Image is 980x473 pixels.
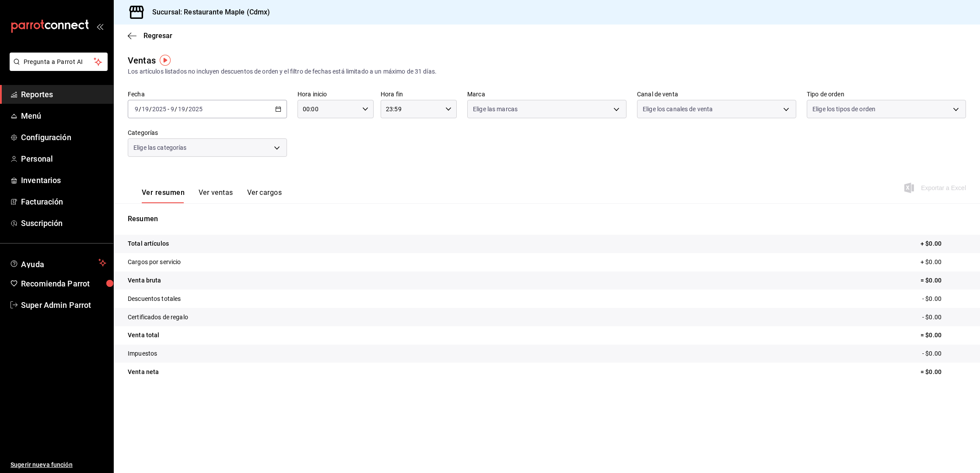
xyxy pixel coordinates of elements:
[21,131,106,143] span: Configuración
[128,67,966,76] div: Los artículos listados no incluyen descuentos de orden y el filtro de fechas está limitado a un m...
[141,106,149,113] input: --
[24,57,94,67] span: Pregunta a Parrot AI
[920,239,966,248] p: + $0.00
[21,299,106,311] span: Super Admin Parrot
[128,214,966,224] p: Resumen
[467,91,626,97] label: Marca
[922,349,966,358] p: - $0.00
[128,331,159,340] p: Venta total
[128,349,157,358] p: Impuestos
[21,278,106,289] span: Recomienda Parrot
[21,88,106,100] span: Reportes
[21,174,106,186] span: Inventarios
[188,106,203,113] input: ----
[128,54,156,67] div: Ventas
[168,106,169,113] span: -
[812,105,875,113] span: Elige los tipos de orden
[178,106,185,113] input: --
[128,32,172,40] button: Regresar
[21,217,106,229] span: Suscripción
[922,313,966,322] p: - $0.00
[160,55,171,66] img: Tooltip marker
[920,276,966,285] p: = $0.00
[145,7,270,18] h3: Sucursal: Restaurante Maple (Cdmx)
[920,258,966,267] p: + $0.00
[10,460,106,469] span: Sugerir nueva función
[185,106,188,113] span: /
[128,239,169,248] p: Total artículos
[128,276,161,285] p: Venta bruta
[128,367,159,377] p: Venta neta
[142,188,282,203] div: navigation tabs
[297,91,374,97] label: Hora inicio
[128,258,181,267] p: Cargos por servicio
[175,106,177,113] span: /
[149,106,152,113] span: /
[21,110,106,122] span: Menú
[134,106,139,113] input: --
[142,188,185,203] button: Ver resumen
[199,188,233,203] button: Ver ventas
[922,294,966,304] p: - $0.00
[128,294,181,304] p: Descuentos totales
[96,23,103,30] button: open_drawer_menu
[920,331,966,340] p: = $0.00
[133,143,187,152] span: Elige las categorías
[170,106,175,113] input: --
[807,91,966,97] label: Tipo de orden
[128,313,188,322] p: Certificados de regalo
[637,91,796,97] label: Canal de venta
[128,130,287,136] label: Categorías
[143,32,172,40] span: Regresar
[920,367,966,377] p: = $0.00
[643,105,713,113] span: Elige los canales de venta
[6,64,108,73] a: Pregunta a Parrot AI
[152,106,167,113] input: ----
[381,91,457,97] label: Hora fin
[473,105,518,113] span: Elige las marcas
[21,258,95,268] span: Ayuda
[128,91,287,97] label: Fecha
[139,106,141,113] span: /
[247,188,282,203] button: Ver cargos
[21,153,106,165] span: Personal
[21,196,106,208] span: Facturación
[10,53,108,71] button: Pregunta a Parrot AI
